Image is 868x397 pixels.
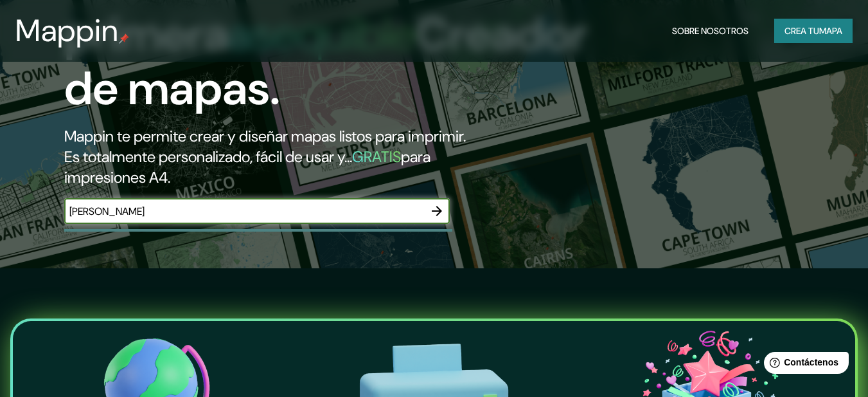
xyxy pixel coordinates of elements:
[64,147,352,167] font: Es totalmente personalizado, fácil de usar y...
[667,19,754,43] button: Sobre nosotros
[774,19,853,43] button: Crea tumapa
[119,33,129,44] img: pin de mapeo
[819,25,842,37] font: mapa
[672,25,748,37] font: Sobre nosotros
[64,126,466,146] font: Mappin te permite crear y diseñar mapas listos para imprimir.
[754,347,854,383] iframe: Lanzador de widgets de ayuda
[352,147,401,167] font: GRATIS
[784,25,819,37] font: Crea tu
[15,10,119,51] font: Mappin
[64,147,430,187] font: para impresiones A4.
[64,204,424,219] input: Elige tu lugar favorito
